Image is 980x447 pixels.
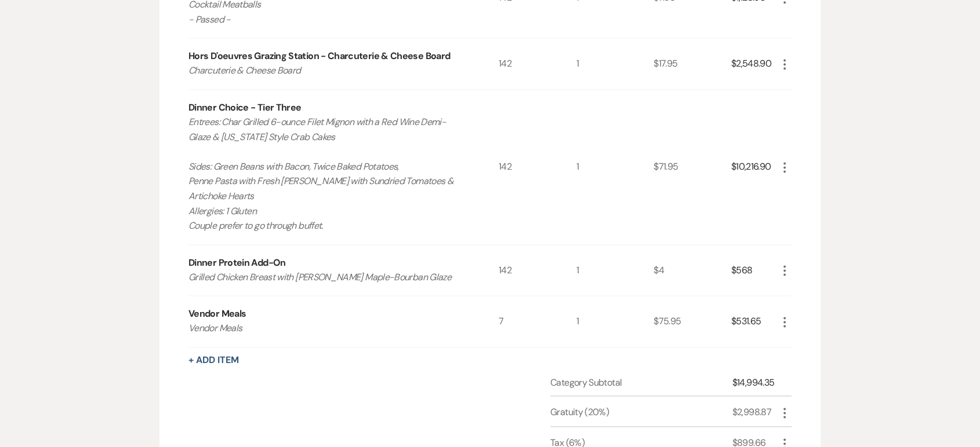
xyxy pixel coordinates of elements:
[188,115,467,233] p: Entrees: Char Grilled 6-ounce Filet Mignon with a Red Wine Demi-Glaze & [US_STATE] Style Crab Cak...
[731,296,778,347] div: $531.65
[188,356,239,365] button: + Add Item
[732,376,778,390] div: $14,994.35
[654,90,731,244] div: $71.95
[576,296,654,347] div: 1
[550,376,732,390] div: Category Subtotal
[654,296,731,347] div: $75.95
[188,256,286,270] div: Dinner Protein Add-On
[499,296,576,347] div: 7
[732,405,778,419] div: $2,998.87
[731,245,778,296] div: $568
[576,38,654,89] div: 1
[188,321,467,336] p: Vendor Meals
[188,307,246,321] div: Vendor Meals
[654,245,731,296] div: $4
[188,270,467,285] p: Grilled Chicken Breast with [PERSON_NAME] Maple-Bourban Glaze
[188,101,301,115] div: Dinner Choice - Tier Three
[576,90,654,244] div: 1
[654,38,731,89] div: $17.95
[731,90,778,244] div: $10,216.90
[499,245,576,296] div: 142
[576,245,654,296] div: 1
[731,38,778,89] div: $2,548.90
[188,63,467,78] p: Charcuterie & Cheese Board
[499,90,576,244] div: 142
[550,405,732,419] div: Gratuity (20%)
[499,38,576,89] div: 142
[188,49,450,63] div: Hors D'oeuvres Grazing Station - Charcuterie & Cheese Board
